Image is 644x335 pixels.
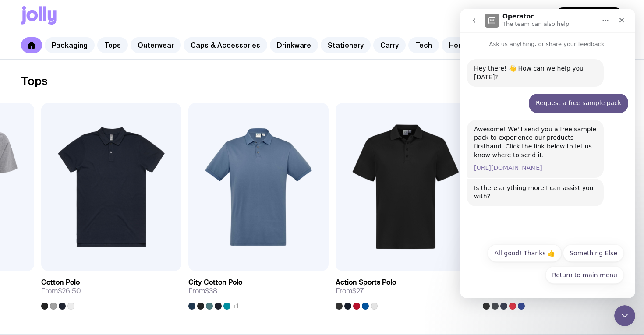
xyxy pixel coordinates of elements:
[373,37,406,53] a: Carry
[205,286,217,296] span: $38
[336,287,364,296] span: From
[184,37,267,53] a: Caps & Accessories
[442,37,510,53] a: Home & Leisure
[97,37,128,53] a: Tops
[232,303,239,310] span: +1
[131,37,181,53] a: Outerwear
[41,271,181,310] a: Cotton PoloFrom$26.50
[336,278,396,287] h3: Action Sports Polo
[352,286,364,296] span: $27
[21,74,48,88] h2: Tops
[188,278,242,287] h3: City Cotton Polo
[321,37,371,53] a: Stationery
[45,37,95,53] a: Packaging
[41,287,81,296] span: From
[188,271,329,310] a: City Cotton PoloFrom$38+1
[555,7,623,23] button: Your Project
[408,37,439,53] a: Tech
[460,9,635,298] iframe: Intercom live chat
[41,278,80,287] h3: Cotton Polo
[270,37,318,53] a: Drinkware
[58,286,81,296] span: $26.50
[336,271,476,310] a: Action Sports PoloFrom$27
[614,305,635,326] iframe: Intercom live chat
[531,7,551,23] button: Log In
[188,287,217,296] span: From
